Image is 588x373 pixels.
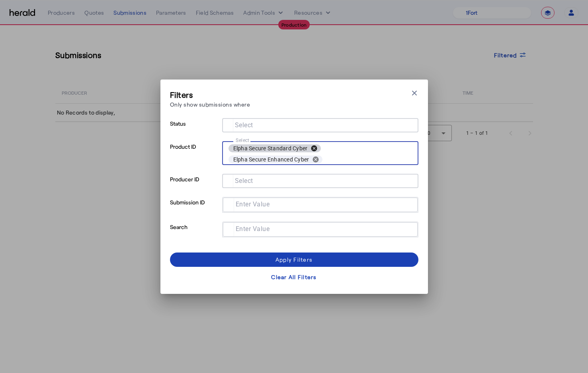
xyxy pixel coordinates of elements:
[229,143,412,165] mat-chip-grid: Selection
[170,118,219,141] p: Status
[170,270,418,284] button: Clear All Filters
[275,255,313,264] div: Apply Filters
[170,221,219,246] p: Search
[229,199,411,209] mat-chip-grid: Selection
[271,273,316,281] div: Clear All Filters
[235,177,253,184] mat-label: Select
[170,253,418,267] button: Apply Filters
[229,175,412,185] mat-chip-grid: Selection
[236,137,250,143] mat-label: Select
[170,89,250,100] h3: Filters
[229,120,412,129] mat-chip-grid: Selection
[235,121,253,128] mat-label: Select
[307,145,321,152] button: remove Elpha Secure Standard Cyber
[236,225,270,232] mat-label: Enter Value
[170,141,219,174] p: Product ID
[170,100,250,109] p: Only show submissions where
[236,200,270,208] mat-label: Enter Value
[233,155,309,163] span: Elpha Secure Enhanced Cyber
[309,156,322,163] button: remove Elpha Secure Enhanced Cyber
[170,174,219,197] p: Producer ID
[170,197,219,221] p: Submission ID
[233,144,308,152] span: Elpha Secure Standard Cyber
[229,224,411,233] mat-chip-grid: Selection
